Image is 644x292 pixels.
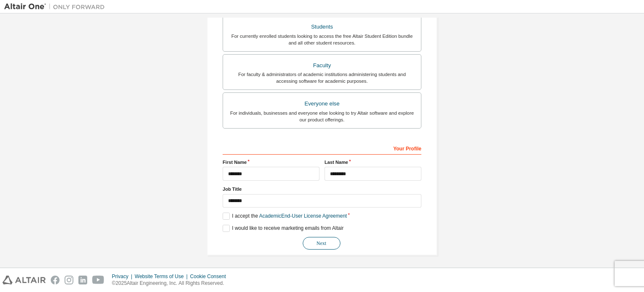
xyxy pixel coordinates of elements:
[4,3,109,11] img: Altair One
[223,213,347,220] label: I accept the
[51,276,60,284] img: facebook.svg
[228,98,416,110] div: Everyone else
[259,213,347,219] a: Academic End-User License Agreement
[112,273,135,280] div: Privacy
[325,159,421,166] label: Last Name
[303,237,340,250] button: Next
[78,276,87,284] img: linkedin.svg
[228,71,416,84] div: For faculty & administrators of academic institutions administering students and accessing softwa...
[112,280,231,287] p: © 2025 Altair Engineering, Inc. All Rights Reserved.
[228,110,416,123] div: For individuals, businesses and everyone else looking to try Altair software and explore our prod...
[223,159,319,166] label: First Name
[223,186,421,192] label: Job Title
[228,33,416,46] div: For currently enrolled students looking to access the free Altair Student Edition bundle and all ...
[135,273,190,280] div: Website Terms of Use
[223,225,343,232] label: I would like to receive marketing emails from Altair
[223,141,421,155] div: Your Profile
[3,276,46,284] img: altair_logo.svg
[228,21,416,33] div: Students
[92,276,104,284] img: youtube.svg
[190,273,231,280] div: Cookie Consent
[65,276,73,284] img: instagram.svg
[228,60,416,71] div: Faculty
